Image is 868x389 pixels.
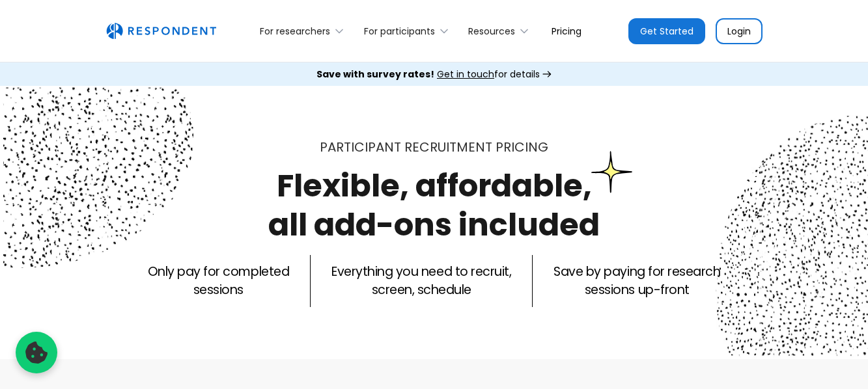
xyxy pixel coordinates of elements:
strong: Save with survey rates! [316,68,434,81]
div: for details [316,68,540,81]
a: Login [716,18,763,44]
div: For researchers [260,25,330,38]
img: Untitled UI logotext [106,23,216,40]
div: Resources [461,16,541,46]
h1: Flexible, affordable, all add-ons included [268,164,600,247]
span: Participant recruitment [320,138,492,156]
p: Only pay for completed sessions [148,263,289,299]
a: home [106,23,216,40]
div: For researchers [253,16,356,46]
a: Get Started [628,18,705,44]
span: Get in touch [437,68,494,81]
div: For participants [364,25,435,38]
a: Pricing [541,16,592,46]
div: For participants [356,16,460,46]
span: PRICING [496,138,548,156]
p: Save by paying for research sessions up-front [553,263,720,299]
p: Everything you need to recruit, screen, schedule [331,263,511,299]
div: Resources [468,25,515,38]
